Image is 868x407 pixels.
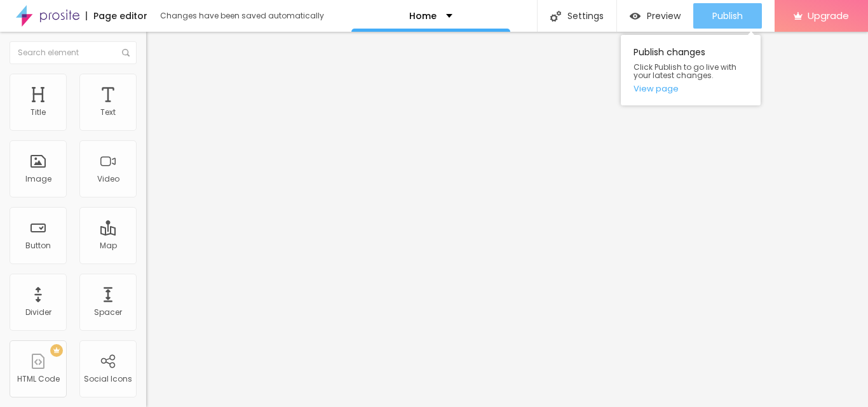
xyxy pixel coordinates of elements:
[86,11,147,20] div: Page editor
[634,63,748,79] span: Click Publish to go live with your latest changes.
[100,241,117,250] div: Map
[693,3,762,29] button: Publish
[10,41,137,64] input: Search element
[84,375,132,384] div: Social Icons
[409,11,437,20] p: Home
[712,11,743,21] span: Publish
[550,11,561,22] img: Icone
[25,308,51,317] div: Divider
[25,175,51,183] div: Image
[647,11,681,21] span: Preview
[17,375,60,384] div: HTML Code
[621,35,761,105] div: Publish changes
[31,108,46,117] div: Title
[146,32,868,407] iframe: Editor
[97,175,119,183] div: Video
[617,3,693,29] button: Preview
[630,11,641,22] img: view-1.svg
[94,308,122,317] div: Spacer
[808,10,849,21] span: Upgrade
[160,12,324,20] div: Changes have been saved automatically
[122,49,130,57] img: Icone
[634,84,748,93] a: View page
[100,108,116,117] div: Text
[25,241,51,250] div: Button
